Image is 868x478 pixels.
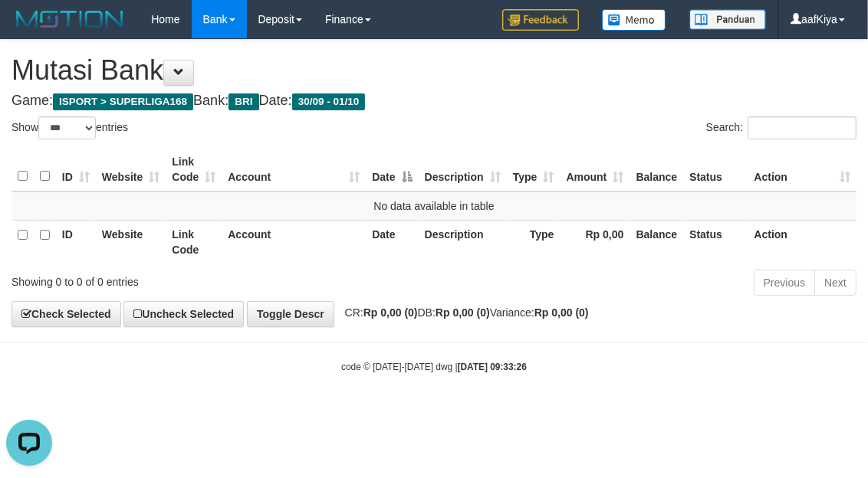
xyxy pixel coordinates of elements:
th: Type [507,220,561,264]
span: ISPORT > SUPERLIGA168 [53,93,193,110]
th: Status [683,220,748,264]
th: ID [56,220,96,264]
th: Account: activate to sort column ascending [222,148,366,192]
h1: Mutasi Bank [12,55,856,86]
div: Showing 0 to 0 of 0 entries [12,268,350,290]
select: Showentries [38,116,96,139]
strong: Rp 0,00 (0) [363,306,418,319]
strong: [DATE] 09:33:26 [458,362,527,372]
th: Date [366,220,418,264]
button: Open LiveChat chat widget [6,6,52,52]
a: Uncheck Selected [123,301,244,327]
span: BRI [229,93,258,110]
th: Website: activate to sort column ascending [96,148,166,192]
th: Balance [630,148,683,192]
th: Balance [630,220,683,264]
th: Link Code [166,220,222,264]
img: Button%20Memo.svg [602,9,666,31]
a: Next [814,270,856,296]
h4: Game: Bank: Date: [12,93,856,109]
strong: Rp 0,00 (0) [534,306,589,319]
th: Description: activate to sort column ascending [419,148,507,192]
span: CR: DB: Variance: [337,306,589,319]
th: Rp 0,00 [560,220,630,264]
input: Search: [748,116,856,139]
th: Account [222,220,366,264]
th: Action [748,220,856,264]
th: Status [683,148,748,192]
a: Previous [754,270,815,296]
label: Show entries [12,116,128,139]
img: panduan.png [689,9,766,30]
span: 30/09 - 01/10 [292,93,366,110]
th: ID: activate to sort column ascending [56,148,96,192]
a: Toggle Descr [247,301,334,327]
th: Action: activate to sort column ascending [748,148,856,192]
small: code © [DATE]-[DATE] dwg | [341,362,527,372]
img: MOTION_logo.png [12,8,128,31]
th: Type: activate to sort column ascending [507,148,561,192]
th: Date: activate to sort column descending [366,148,418,192]
th: Description [419,220,507,264]
a: Check Selected [12,301,121,327]
th: Website [96,220,166,264]
label: Search: [706,116,856,139]
th: Link Code: activate to sort column ascending [166,148,222,192]
td: No data available in table [12,192,856,221]
img: Feedback.jpg [502,9,579,31]
th: Amount: activate to sort column ascending [560,148,630,192]
strong: Rp 0,00 (0) [436,306,490,319]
